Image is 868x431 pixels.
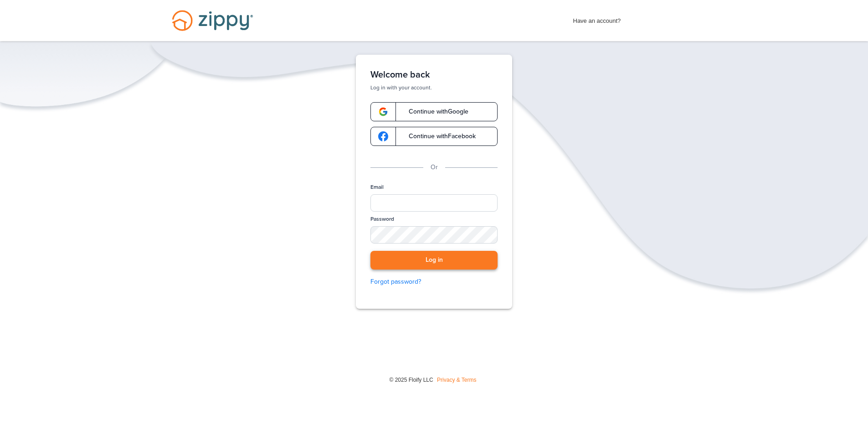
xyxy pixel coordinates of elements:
[400,109,468,115] span: Continue with Google
[400,133,476,140] span: Continue with Facebook
[370,84,498,91] p: Log in with your account.
[437,377,476,383] a: Privacy & Terms
[370,102,498,121] a: google-logoContinue withGoogle
[370,194,498,212] input: Email
[431,162,438,172] p: Or
[370,251,498,270] button: Log in
[370,215,394,223] label: Password
[370,183,384,191] label: Email
[370,277,498,287] a: Forgot password?
[573,11,621,26] span: Have an account?
[370,69,498,80] h1: Welcome back
[378,107,388,117] img: google-logo
[370,226,498,244] input: Password
[370,127,498,146] a: google-logoContinue withFacebook
[389,377,433,383] span: © 2025 Floify LLC
[378,131,388,141] img: google-logo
